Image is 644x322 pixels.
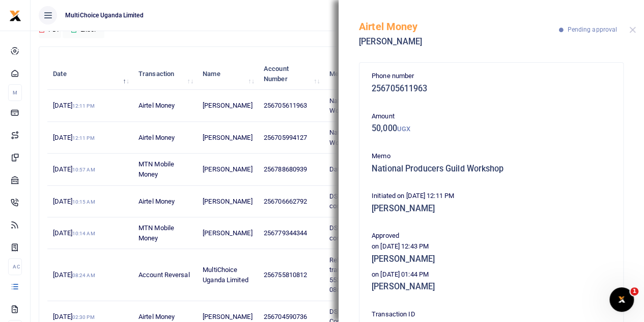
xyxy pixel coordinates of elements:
[61,11,148,20] span: MultiChoice Uganda Limited
[567,26,617,33] span: Pending approval
[630,287,638,295] span: 1
[329,97,402,115] span: National Producers Guild Workshop
[359,20,559,33] h5: Airtel Money
[372,111,611,122] p: Amount
[372,282,611,292] h5: [PERSON_NAME]
[72,199,95,205] small: 10:15 AM
[203,313,252,320] span: [PERSON_NAME]
[372,71,611,82] p: Phone number
[138,197,175,205] span: Airtel Money
[9,10,21,22] img: logo-small
[203,102,252,109] span: [PERSON_NAME]
[72,314,95,320] small: 02:30 PM
[53,134,94,141] span: [DATE]
[138,134,175,141] span: Airtel Money
[324,58,411,90] th: Memo: activate to sort column ascending
[372,309,611,320] p: Transaction ID
[372,84,611,94] h5: 256705611963
[264,197,307,205] span: 256706662792
[72,135,95,141] small: 12:11 PM
[53,271,95,279] span: [DATE]
[329,256,399,294] span: Rebate UGX 6800.00 for transaction 2fc01c43-553a-4d00-2eee-08ddeeff5af9
[203,229,252,237] span: [PERSON_NAME]
[372,231,611,241] p: Approved
[372,191,611,202] p: Initiated on [DATE] 12:11 PM
[372,204,611,214] h5: [PERSON_NAME]
[9,11,21,19] a: logo-small logo-large logo-large
[329,165,404,173] span: Data for [PERSON_NAME]
[72,273,95,278] small: 08:24 AM
[203,197,252,205] span: [PERSON_NAME]
[138,313,175,320] span: Airtel Money
[397,125,410,133] small: UGX
[53,165,95,173] span: [DATE]
[372,151,611,162] p: Memo
[138,224,174,242] span: MTN Mobile Money
[203,134,252,141] span: [PERSON_NAME]
[264,271,307,279] span: 256755810812
[329,224,403,242] span: DSTV for business Agent commission [DATE]
[264,134,307,141] span: 256705994127
[629,27,636,33] button: Close
[264,102,307,109] span: 256705611963
[8,258,22,275] li: Ac
[329,192,403,210] span: DSTV for business Agent commission [DATE]
[203,266,248,284] span: MultiChoice Uganda Limited
[372,241,611,252] p: on [DATE] 12:43 PM
[372,123,611,134] h5: 50,000
[258,58,324,90] th: Account Number: activate to sort column ascending
[197,58,258,90] th: Name: activate to sort column ascending
[372,164,611,174] h5: National Producers Guild Workshop
[138,160,174,178] span: MTN Mobile Money
[372,269,611,280] p: on [DATE] 01:44 PM
[372,254,611,264] h5: [PERSON_NAME]
[8,84,22,101] li: M
[53,229,95,237] span: [DATE]
[138,102,175,109] span: Airtel Money
[72,167,95,172] small: 10:57 AM
[53,313,94,320] span: [DATE]
[264,165,307,173] span: 256788680939
[47,58,133,90] th: Date: activate to sort column descending
[72,231,95,236] small: 10:14 AM
[53,197,95,205] span: [DATE]
[203,165,252,173] span: [PERSON_NAME]
[72,103,95,109] small: 12:11 PM
[133,58,197,90] th: Transaction: activate to sort column ascending
[264,229,307,237] span: 256779344344
[138,271,190,279] span: Account Reversal
[609,287,634,312] iframe: Intercom live chat
[359,37,559,47] h5: [PERSON_NAME]
[53,102,94,109] span: [DATE]
[329,129,402,146] span: National Producers Guild Workshop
